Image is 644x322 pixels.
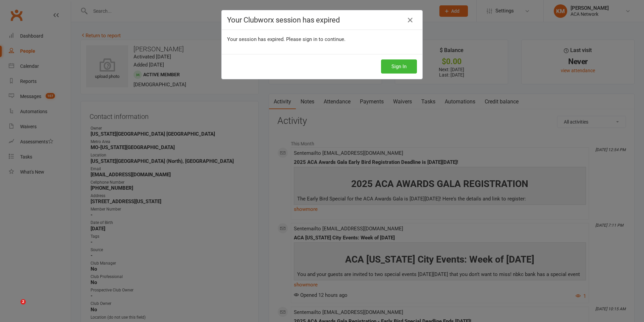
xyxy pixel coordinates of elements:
button: Sign In [381,59,417,74]
span: 2 [20,299,26,305]
span: Your session has expired. Please sign in to continue. [227,36,345,42]
iframe: Intercom live chat [7,299,23,315]
a: Close [405,15,416,26]
h4: Your Clubworx session has expired [227,16,417,24]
